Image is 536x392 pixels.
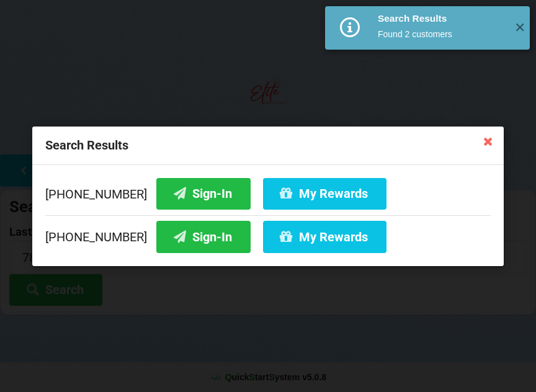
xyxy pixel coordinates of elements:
div: [PHONE_NUMBER] [45,177,491,215]
button: Sign-In [156,221,251,252]
div: Search Results [378,12,505,25]
div: Found 2 customers [378,28,505,40]
button: My Rewards [263,221,386,252]
button: My Rewards [263,177,386,209]
div: [PHONE_NUMBER] [45,215,491,252]
button: Sign-In [156,177,251,209]
div: Search Results [32,127,504,165]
